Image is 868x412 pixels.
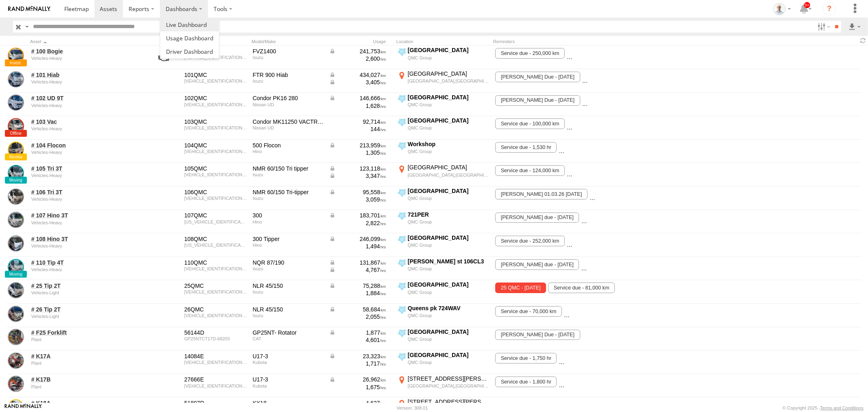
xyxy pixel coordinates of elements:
div: JHDFD7JLMXXX10821 [184,149,247,154]
span: REGO DUE - 16/06/2026 [567,118,653,129]
span: Service due - 100,000 km [495,118,565,129]
div: JAANLR85EM7101367 [184,313,247,318]
a: View Asset Details [8,94,24,111]
span: Refresh [858,37,868,44]
div: Data from Vehicle CANbus [329,165,386,172]
div: Data from Vehicle CANbus [329,353,386,360]
span: Rego Due - 16/02/2026 [559,142,643,153]
div: 1,717 [329,360,386,367]
span: Service due - 70,000 km [495,306,562,317]
div: Version: 308.01 [397,405,428,410]
div: undefined [31,56,143,61]
label: Click to View Current Location [396,305,490,327]
div: FTR 900 Hiab [253,71,324,79]
div: Condor MK11250 VACTRUCK [253,118,324,125]
a: # F25 Forklift [31,329,143,336]
a: View Asset Details [8,329,24,345]
div: Data from Vehicle CANbus [329,188,386,196]
img: rand-logo.svg [8,6,50,12]
div: undefined [31,243,143,248]
div: JAANLR85EJ7104031 [184,289,247,294]
div: 103QMC [184,118,247,125]
div: NLR 45/150 [253,282,324,289]
a: View Asset Details [8,235,24,252]
div: Location [396,39,490,44]
label: Click to View Current Location [396,94,490,116]
div: NQR 87/190 [253,259,324,266]
div: QMC Group [408,102,489,107]
div: 1,305 [329,149,386,156]
div: [GEOGRAPHIC_DATA] [408,351,489,359]
div: 2,600 [329,55,386,62]
div: GP25NT- Rotator [253,329,324,336]
span: REGO DUE - 05/02/2026 [567,236,653,246]
div: [GEOGRAPHIC_DATA] [408,234,489,241]
div: U17-3 [253,376,324,383]
div: Model/Make [251,39,325,44]
div: [GEOGRAPHIC_DATA] [408,117,489,124]
div: Data from Vehicle CANbus [329,79,386,86]
div: FVZ1400 [253,48,324,55]
a: # 108 Hino 3T [31,235,143,243]
div: KBCAZ24CTM3M54415 [184,384,247,388]
div: QMC Group [408,125,489,131]
div: [GEOGRAPHIC_DATA] [408,164,489,171]
div: 108QMC [184,235,247,243]
div: Click to Sort [30,39,144,44]
div: Workshop [408,140,489,148]
div: undefined [31,197,143,202]
a: View Asset Details [8,353,24,369]
a: # 100 Bogie [31,48,143,55]
div: undefined [31,361,143,366]
div: [GEOGRAPHIC_DATA],[GEOGRAPHIC_DATA] [408,172,489,178]
div: [GEOGRAPHIC_DATA],[GEOGRAPHIC_DATA] [408,383,489,389]
a: View Asset with Fault/s [149,48,179,67]
div: QMC Group [408,219,489,225]
div: [STREET_ADDRESS][PERSON_NAME] [408,398,489,405]
span: Rego due - 21/05/2026 [495,213,579,223]
span: Rego 01.03.26 - 28/02/2026 [495,189,587,199]
div: 500 Flocon [253,142,324,149]
div: JAANMR85EM7100105 [184,196,247,201]
div: CAT [253,336,324,341]
div: KBCAZ24CTM3A52283 [184,360,247,365]
span: Service due - 150,000 km [582,95,652,106]
div: 110QMC [184,259,247,266]
div: Isuzu [253,266,324,271]
div: QMC Group [408,195,489,201]
a: # K18A [31,399,143,407]
label: Click to View Current Location [396,140,490,162]
a: # 110 Tip 4T [31,259,143,266]
span: Service due - 252,000 km [495,236,565,246]
a: # K17A [31,353,143,360]
div: Isuzu [253,313,324,318]
span: rego due - 26/04/2026 [559,353,643,364]
a: View Asset Details [8,282,24,298]
div: NMR 60/150 Tri-tipper [253,188,324,196]
div: undefined [31,150,143,155]
i: ? [823,2,836,15]
div: 51897D [184,399,247,407]
div: Kurt Byers [770,3,794,15]
label: Click to View Current Location [396,351,490,373]
label: Click to View Current Location [396,46,490,68]
div: Isuzu [253,289,324,294]
div: [GEOGRAPHIC_DATA],[GEOGRAPHIC_DATA] [408,78,489,84]
label: Click to View Current Location [396,187,490,209]
div: U17-3 [253,353,324,360]
span: Rego Due - 16/08/2026 [495,330,580,340]
div: Condor PK16 280 [253,94,324,102]
div: Data from Vehicle CANbus [329,329,386,336]
a: View Asset Details [8,118,24,134]
span: Rego Due - 03/09/2026 [495,95,580,106]
label: Click to View Current Location [396,234,490,256]
div: 4,601 [329,336,386,344]
div: Data from Vehicle CANbus [329,71,386,79]
div: Data from Vehicle CANbus [329,266,386,274]
div: undefined [31,220,143,225]
div: QMC Group [408,359,489,365]
div: 104QMC [184,142,247,149]
div: 106QMC [184,188,247,196]
span: rego due - 18/04/2026 [495,259,579,270]
div: Data from Vehicle CANbus [329,282,386,289]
